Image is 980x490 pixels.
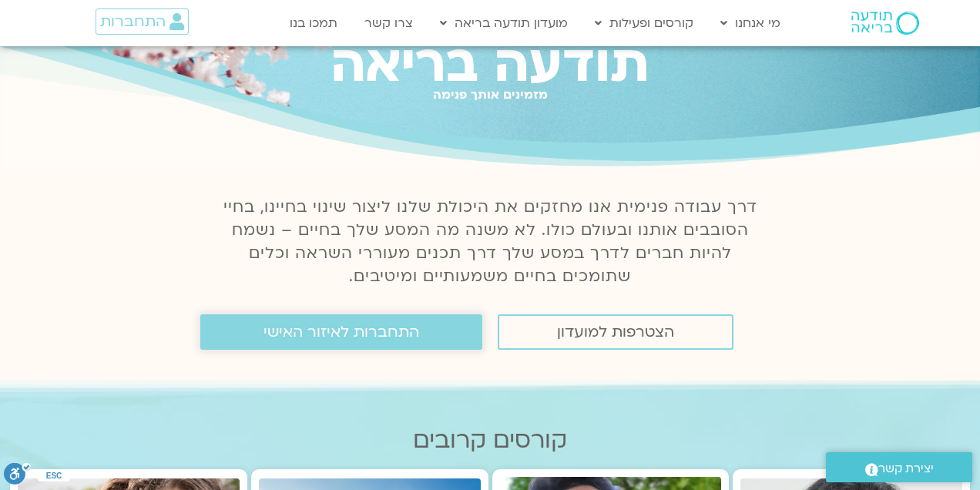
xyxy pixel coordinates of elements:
[432,8,576,38] a: מועדון תודעה בריאה
[557,324,674,341] span: הצטרפות למועדון
[357,8,421,38] a: צרו קשר
[100,13,166,30] span: התחברות
[851,12,919,35] img: תודעה בריאה
[200,314,482,350] a: התחברות לאיזור האישי
[713,8,788,38] a: מי אנחנו
[10,427,970,454] h2: קורסים קרובים
[96,8,189,35] a: התחברות
[587,8,701,38] a: קורסים ופעילות
[214,196,766,288] p: דרך עבודה פנימית אנו מחזקים את היכולת שלנו ליצור שינוי בחיינו, בחיי הסובבים אותנו ובעולם כולו. לא...
[878,458,934,479] span: יצירת קשר
[498,314,733,350] a: הצטרפות למועדון
[263,324,419,341] span: התחברות לאיזור האישי
[826,452,972,482] a: יצירת קשר
[282,8,345,38] a: תמכו בנו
